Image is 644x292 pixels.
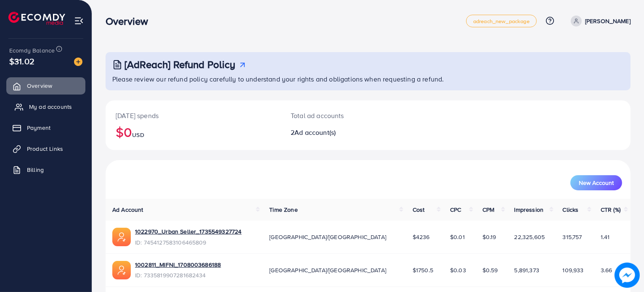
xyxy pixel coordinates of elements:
[482,266,498,274] span: $0.59
[601,233,610,241] span: 1.41
[585,16,631,26] p: [PERSON_NAME]
[269,233,386,241] span: [GEOGRAPHIC_DATA]/[GEOGRAPHIC_DATA]
[615,263,640,288] img: image
[6,119,85,136] a: Payment
[450,205,461,214] span: CPC
[135,271,221,279] span: ID: 7335819907281682434
[563,233,582,241] span: 315,757
[291,110,402,121] p: Total ad accounts
[413,233,430,241] span: $4236
[9,46,55,55] span: Ecomdy Balance
[6,98,85,115] a: My ad accounts
[601,266,612,274] span: 3.66
[8,12,65,25] img: logo
[294,128,336,137] span: Ad account(s)
[29,103,72,111] span: My ad accounts
[9,55,34,67] span: $31.02
[413,266,433,274] span: $1750.5
[106,15,155,27] h3: Overview
[27,82,52,90] span: Overview
[112,228,131,246] img: ic-ads-acc.e4c84228.svg
[269,266,386,274] span: [GEOGRAPHIC_DATA]/[GEOGRAPHIC_DATA]
[6,77,85,94] a: Overview
[27,166,44,174] span: Billing
[74,16,84,26] img: menu
[567,16,631,26] a: [PERSON_NAME]
[450,233,465,241] span: $0.01
[135,238,241,247] span: ID: 7454127583106465809
[514,205,544,214] span: Impression
[27,124,50,132] span: Payment
[132,131,144,139] span: USD
[563,266,584,274] span: 109,933
[269,205,297,214] span: Time Zone
[466,15,537,27] a: adreach_new_package
[601,205,620,214] span: CTR (%)
[579,180,614,186] span: New Account
[482,233,496,241] span: $0.19
[6,161,85,178] a: Billing
[413,205,425,214] span: Cost
[116,124,270,140] h2: $0
[112,205,143,214] span: Ad Account
[74,58,82,66] img: image
[135,227,241,236] a: 1022970_Urban Seller_1735549327724
[482,205,494,214] span: CPM
[125,58,236,71] h3: [AdReach] Refund Policy
[112,74,625,84] p: Please review our refund policy carefully to understand your rights and obligations when requesti...
[116,110,270,121] p: [DATE] spends
[514,233,545,241] span: 22,325,605
[135,260,221,269] a: 1002811_MIFNI_1708003686188
[514,266,539,274] span: 5,891,373
[291,129,402,137] h2: 2
[570,175,622,190] button: New Account
[6,140,85,157] a: Product Links
[473,18,530,24] span: adreach_new_package
[450,266,466,274] span: $0.03
[563,205,579,214] span: Clicks
[112,261,131,279] img: ic-ads-acc.e4c84228.svg
[27,145,63,153] span: Product Links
